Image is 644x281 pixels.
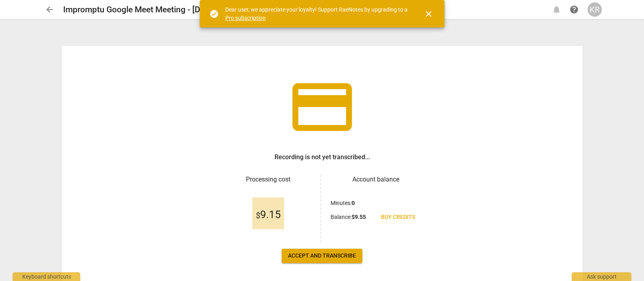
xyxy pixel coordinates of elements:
[223,175,314,184] h3: Processing cost
[331,199,355,207] p: Minutes :
[209,9,219,19] span: check_circle
[569,5,579,14] span: help
[286,71,358,143] span: credit_card
[275,152,370,162] h3: Recording is not yet transcribed...
[13,272,80,281] div: Keyboard shortcuts
[588,2,602,17] button: KR
[282,249,362,263] button: Accept and transcribe
[567,2,581,17] a: Help
[63,5,218,15] h2: Impromptu Google Meet Meeting - [DATE]
[381,213,415,221] span: Buy credits
[331,175,422,184] h3: Account balance
[352,200,355,206] b: 0
[375,210,422,224] a: Buy credits
[288,252,356,260] span: Accept and transcribe
[256,209,281,221] span: 9.15
[331,213,366,221] p: Balance :
[419,4,438,23] button: Close
[256,211,260,220] span: $
[225,6,410,22] div: Dear user, we appreciate your loyalty! Support RaeNotes by upgrading to a
[424,9,433,19] span: close
[572,272,631,281] div: Ask support
[225,15,266,21] a: Pro subscription
[352,214,366,220] b: $ 9.55
[45,5,54,14] span: arrow_back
